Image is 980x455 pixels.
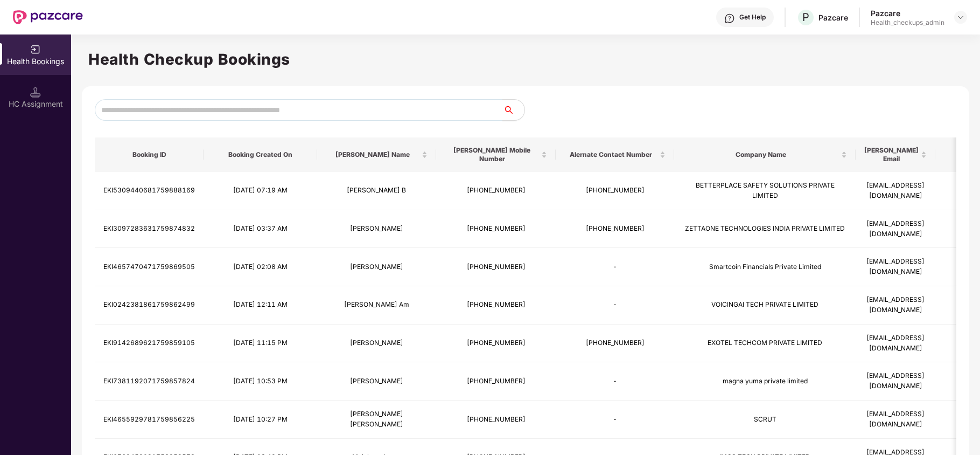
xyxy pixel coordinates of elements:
img: svg+xml;base64,PHN2ZyBpZD0iSGVscC0zMngzMiIgeG1sbnM9Imh0dHA6Ly93d3cudzMub3JnLzIwMDAvc3ZnIiB3aWR0aD... [724,13,735,24]
td: magna yuma private limited [674,362,856,401]
td: [EMAIL_ADDRESS][DOMAIN_NAME] [856,210,935,249]
th: Alernate Contact Number [556,137,675,172]
td: SCRUT [674,401,856,439]
td: [PERSON_NAME] [317,325,437,363]
td: [PHONE_NUMBER] [436,286,556,325]
td: [PHONE_NUMBER] [556,325,675,363]
td: [PERSON_NAME] [317,210,437,249]
td: ZETTAONE TECHNOLOGIES INDIA PRIVATE LIMITED [674,210,856,249]
span: P [802,11,809,24]
span: Company Name [683,150,839,159]
th: Booking Created On [204,137,317,172]
div: Health_checkups_admin [871,18,944,27]
th: Booker Email [856,137,935,172]
td: [EMAIL_ADDRESS][DOMAIN_NAME] [856,325,935,363]
th: Booking ID [95,137,204,172]
td: - [556,362,675,401]
td: [DATE] 07:19 AM [204,172,317,210]
td: [PHONE_NUMBER] [436,401,556,439]
td: - [556,248,675,286]
td: - [556,401,675,439]
td: EXOTEL TECHCOM PRIVATE LIMITED [674,325,856,363]
td: [EMAIL_ADDRESS][DOMAIN_NAME] [856,286,935,325]
td: [PHONE_NUMBER] [436,362,556,401]
td: [PHONE_NUMBER] [436,210,556,249]
td: EKI4657470471759869505 [95,248,204,286]
td: [EMAIL_ADDRESS][DOMAIN_NAME] [856,172,935,210]
td: VOICINGAI TECH PRIVATE LIMITED [674,286,856,325]
td: EKI3097283631759874832 [95,210,204,249]
img: svg+xml;base64,PHN2ZyBpZD0iRHJvcGRvd24tMzJ4MzIiIHhtbG5zPSJodHRwOi8vd3d3LnczLm9yZy8yMDAwL3N2ZyIgd2... [956,13,965,22]
td: [PHONE_NUMBER] [556,210,675,249]
th: Booker Name [317,137,437,172]
td: EKI0242381861759862499 [95,286,204,325]
td: [PERSON_NAME] Am [317,286,437,325]
td: [PHONE_NUMBER] [436,248,556,286]
span: search [502,106,524,114]
td: EKI5309440681759888169 [95,172,204,210]
td: [PERSON_NAME] B [317,172,437,210]
button: search [502,99,525,121]
td: [DATE] 10:53 PM [204,362,317,401]
div: Get Help [739,13,766,22]
td: Smartcoin Financials Private Limited [674,248,856,286]
td: - [556,286,675,325]
td: [EMAIL_ADDRESS][DOMAIN_NAME] [856,401,935,439]
div: Pazcare [818,12,848,23]
td: [PHONE_NUMBER] [436,325,556,363]
span: [PERSON_NAME] Name [326,150,420,159]
img: svg+xml;base64,PHN2ZyB3aWR0aD0iMTQuNSIgaGVpZ2h0PSIxNC41IiB2aWV3Qm94PSIwIDAgMTYgMTYiIGZpbGw9Im5vbm... [30,87,41,98]
th: Company Name [674,137,856,172]
td: [DATE] 12:11 AM [204,286,317,325]
td: [PERSON_NAME] [PERSON_NAME] [317,401,437,439]
td: [DATE] 03:37 AM [204,210,317,249]
td: [EMAIL_ADDRESS][DOMAIN_NAME] [856,362,935,401]
img: New Pazcare Logo [13,10,83,24]
td: [DATE] 02:08 AM [204,248,317,286]
td: BETTERPLACE SAFETY SOLUTIONS PRIVATE LIMITED [674,172,856,210]
td: [PERSON_NAME] [317,248,437,286]
img: svg+xml;base64,PHN2ZyB3aWR0aD0iMjAiIGhlaWdodD0iMjAiIHZpZXdCb3g9IjAgMCAyMCAyMCIgZmlsbD0ibm9uZSIgeG... [30,44,41,55]
td: EKI7381192071759857824 [95,362,204,401]
td: EKI9142689621759859105 [95,325,204,363]
td: EKI4655929781759856225 [95,401,204,439]
td: [PHONE_NUMBER] [556,172,675,210]
span: [PERSON_NAME] Mobile Number [445,146,539,163]
td: [DATE] 10:27 PM [204,401,317,439]
span: [PERSON_NAME] Email [864,146,919,163]
td: [PERSON_NAME] [317,362,437,401]
h1: Health Checkup Bookings [88,47,963,71]
th: Booker Mobile Number [436,137,556,172]
div: Pazcare [871,8,944,18]
td: [PHONE_NUMBER] [436,172,556,210]
td: [DATE] 11:15 PM [204,325,317,363]
span: Alernate Contact Number [564,150,658,159]
td: [EMAIL_ADDRESS][DOMAIN_NAME] [856,248,935,286]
